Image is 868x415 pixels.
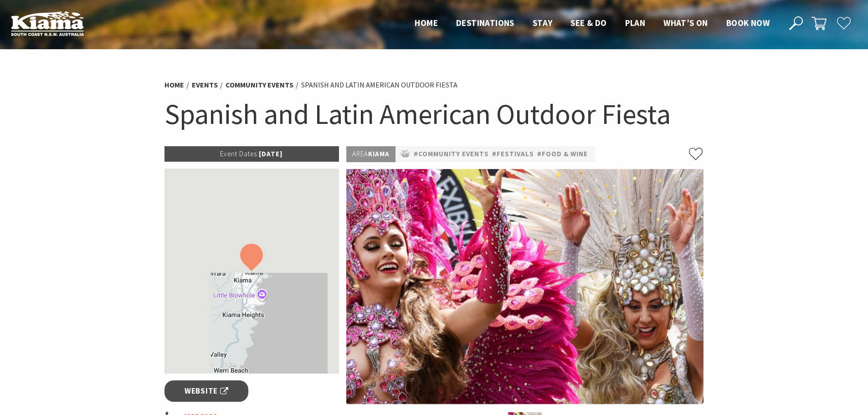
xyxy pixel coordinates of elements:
span: Home [415,17,438,28]
a: #Community Events [414,149,489,160]
a: Community Events [226,80,293,90]
p: [DATE] [164,146,339,162]
img: Dancers in jewelled pink and silver costumes with feathers, holding their hands up while smiling [346,169,704,404]
span: Plan [625,17,646,28]
span: Stay [533,17,553,28]
img: Kiama Logo [11,11,84,36]
a: Website [164,380,249,402]
span: Website [185,385,228,397]
span: Destinations [456,17,514,28]
a: Events [192,80,218,90]
a: #Festivals [492,149,534,160]
li: Spanish and Latin American Outdoor Fiesta [301,79,457,91]
span: See & Do [570,17,606,28]
nav: Main Menu [406,16,779,31]
span: Area [352,149,368,158]
a: Home [164,80,184,90]
span: Event Dates: [220,149,259,158]
h1: Spanish and Latin American Outdoor Fiesta [164,96,704,133]
p: Kiama [346,146,395,162]
span: What’s On [663,17,708,28]
span: Book now [726,17,770,28]
a: #Food & Wine [537,149,588,160]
